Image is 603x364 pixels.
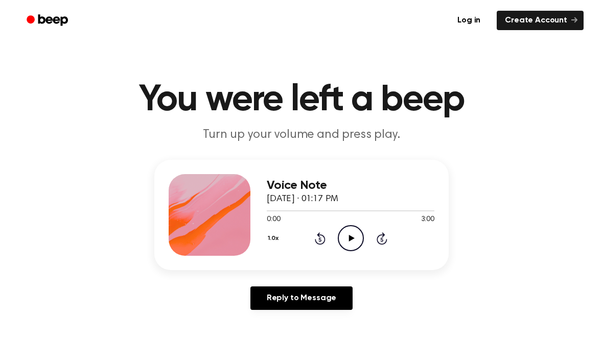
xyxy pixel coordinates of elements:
span: 0:00 [267,214,280,225]
a: Reply to Message [250,286,353,310]
span: 3:00 [421,214,434,225]
a: Create Account [497,11,584,30]
h1: You were left a beep [40,82,563,118]
a: Log in [447,9,491,32]
span: [DATE] · 01:17 PM [267,195,338,204]
button: 1.0x [267,230,282,247]
p: Turn up your volume and press play. [105,127,498,143]
h3: Voice Note [267,179,434,192]
a: Beep [19,11,77,31]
